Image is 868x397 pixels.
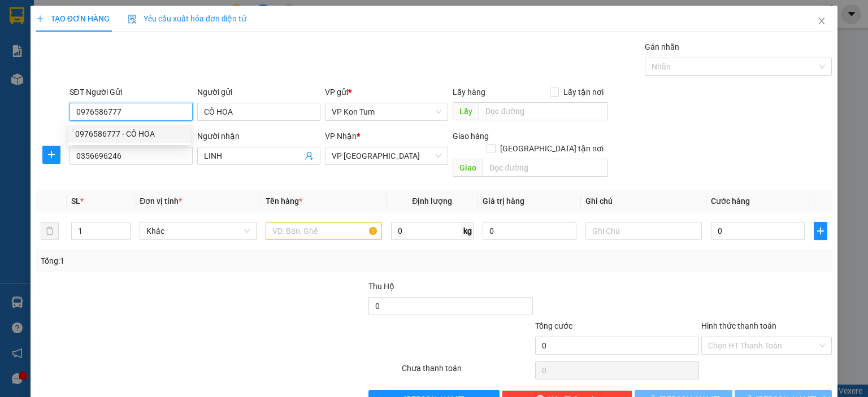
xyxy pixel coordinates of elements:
[401,362,533,382] div: Chưa thanh toán
[325,86,448,98] div: VP gửi
[41,222,59,240] button: delete
[128,14,247,23] span: Yêu cầu xuất hóa đơn điện tử
[43,150,60,159] span: plus
[75,128,184,140] div: 0976586777 - CÔ HOA
[483,197,524,206] span: Giá trị hàng
[814,226,827,235] span: plus
[453,102,479,120] span: Lấy
[266,222,382,240] input: VD: Bàn, Ghế
[701,321,776,330] label: Hình thức thanh toán
[70,86,193,98] div: SĐT Người Gửi
[42,146,60,164] button: plus
[36,14,110,23] span: TẠO ĐƠN HÀNG
[453,132,489,141] span: Giao hàng
[266,197,302,206] span: Tên hàng
[41,255,336,267] div: Tổng: 1
[146,223,249,239] span: Khác
[453,159,483,177] span: Giao
[581,190,706,212] th: Ghi chú
[325,132,357,141] span: VP Nhận
[305,151,314,160] span: user-add
[479,102,608,120] input: Dọc đường
[68,125,190,143] div: 0976586777 - CÔ HOA
[817,16,826,25] span: close
[645,42,679,51] label: Gán nhãn
[197,86,320,98] div: Người gửi
[36,15,44,23] span: plus
[806,6,837,37] button: Close
[128,15,137,24] img: icon
[462,222,474,240] span: kg
[197,130,320,142] div: Người nhận
[140,197,182,206] span: Đơn vị tính
[71,197,80,206] span: SL
[711,197,750,206] span: Cước hàng
[368,282,394,291] span: Thu Hộ
[535,321,572,330] span: Tổng cước
[585,222,702,240] input: Ghi Chú
[483,222,576,240] input: 0
[814,222,827,240] button: plus
[332,103,441,120] span: VP Kon Tum
[496,142,608,155] span: [GEOGRAPHIC_DATA] tận nơi
[332,147,441,164] span: VP Đà Nẵng
[559,86,608,98] span: Lấy tận nơi
[412,197,452,206] span: Định lượng
[453,88,485,97] span: Lấy hàng
[483,159,608,177] input: Dọc đường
